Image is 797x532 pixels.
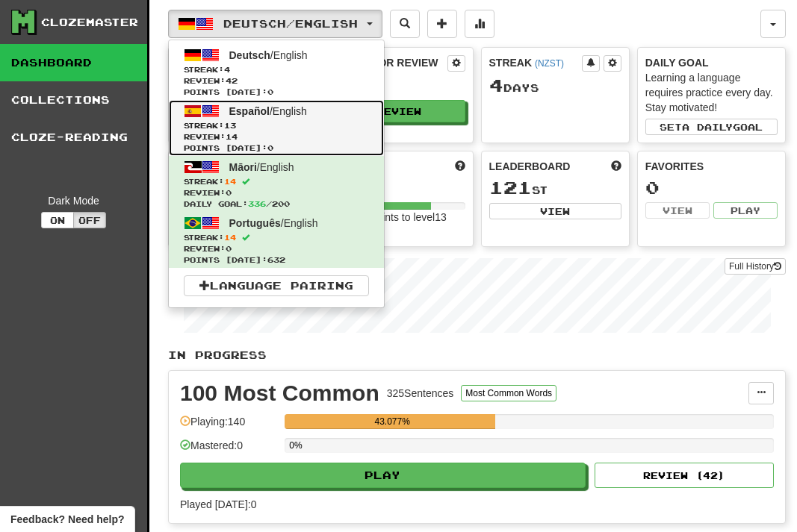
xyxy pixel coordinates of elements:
button: Seta dailygoal [645,119,778,135]
span: Português [229,217,281,229]
span: Māori [229,161,257,173]
button: Off [73,212,106,228]
button: Review [332,100,465,122]
button: Play [713,202,778,219]
a: Māori/EnglishStreak:14 Review:0Daily Goal:336/200 [169,156,384,212]
span: 4 [489,75,503,96]
span: Points [DATE]: 0 [184,143,369,154]
div: 77 more points to level 13 [332,210,465,225]
div: 100 Most Common [180,382,379,404]
div: Day s [489,76,621,96]
span: / English [229,161,294,173]
div: Learning a language requires practice every day. Stay motivated! [645,70,778,115]
a: Full History [725,258,786,275]
a: (NZST) [535,58,564,69]
span: Leaderboard [489,159,571,174]
span: Review: 42 [184,75,369,87]
div: 42 [332,76,465,95]
span: Points [DATE]: 632 [184,254,369,266]
span: a daily [682,122,733,132]
span: 13 [224,121,236,130]
span: Streak: [184,176,369,187]
span: Played [DATE]: 0 [180,498,256,510]
span: 4 [224,65,230,74]
a: Português/EnglishStreak:14 Review:0Points [DATE]:632 [169,212,384,268]
span: / English [229,105,307,117]
div: 325 Sentences [387,386,454,401]
a: Deutsch/EnglishStreak:4 Review:42Points [DATE]:0 [169,44,384,100]
button: Add sentence to collection [427,10,457,38]
span: 336 [248,199,266,208]
span: Daily Goal: / 200 [184,198,369,210]
button: Play [180,463,586,488]
span: Streak: [184,120,369,131]
span: Open feedback widget [10,512,124,527]
div: 12 [332,178,465,197]
button: More stats [465,10,494,38]
a: Language Pairing [184,275,369,296]
span: Deutsch / English [223,17,358,30]
button: Deutsch/English [168,10,382,38]
span: 121 [489,177,532,198]
span: Review: 0 [184,187,369,198]
button: On [41,212,74,228]
span: 14 [224,233,236,242]
button: View [645,202,710,219]
button: Search sentences [390,10,420,38]
button: Review (42) [595,463,774,488]
span: Streak: [184,232,369,243]
div: Daily Goal [645,55,778,70]
span: / English [229,217,318,229]
div: 0 [645,178,778,197]
p: In Progress [168,348,786,363]
span: Deutsch [229,49,270,61]
span: This week in points, UTC [611,159,621,174]
span: Español [229,105,270,117]
button: Most Common Words [461,385,556,401]
span: Review: 0 [184,243,369,254]
div: Favorites [645,159,778,174]
div: Playing: 140 [180,414,277,439]
span: Streak: [184,64,369,75]
button: View [489,203,621,219]
div: Ready for Review [332,55,447,70]
span: Points [DATE]: 0 [184,87,369,98]
span: 14 [224,177,236,186]
div: Clozemaster [41,15,138,30]
div: 43.077% [289,414,495,429]
div: Streak [489,55,582,70]
div: st [489,178,621,198]
span: Review: 14 [184,131,369,143]
div: Dark Mode [11,193,136,208]
span: Score more points to level up [455,159,465,174]
a: Español/EnglishStreak:13 Review:14Points [DATE]:0 [169,100,384,156]
span: / English [229,49,308,61]
div: Mastered: 0 [180,438,277,463]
